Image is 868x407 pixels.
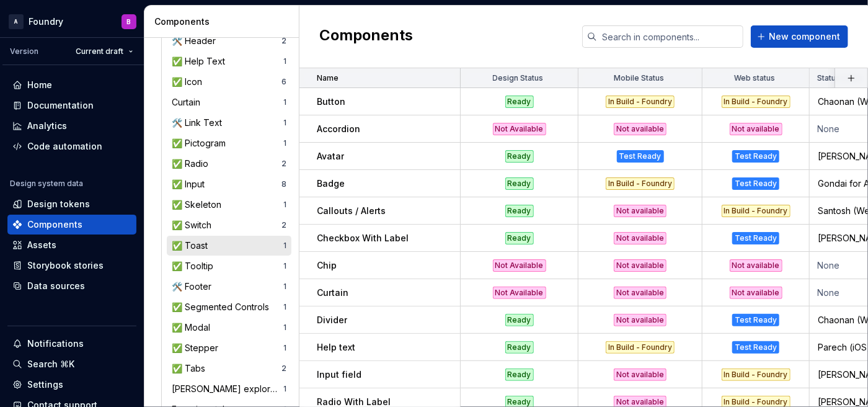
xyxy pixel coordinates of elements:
[167,174,291,194] a: ✅ Input8
[167,154,291,174] a: ✅ Radio2
[27,198,90,210] div: Design tokens
[167,72,291,92] a: ✅ Icon6
[7,256,136,275] a: Storybook stories
[317,259,337,272] p: Chip
[317,150,344,163] p: Avatar
[493,123,546,135] div: Not Available
[27,378,63,391] div: Settings
[722,369,790,381] div: In Build - Foundry
[606,96,675,108] div: In Build - Foundry
[614,73,664,83] p: Mobile Status
[2,8,141,35] button: AFoundryB
[172,383,283,395] div: [PERSON_NAME] exploration
[722,96,790,108] div: In Build - Foundry
[493,259,546,272] div: Not Available
[283,343,286,353] div: 1
[505,369,534,381] div: Ready
[281,36,286,46] div: 2
[751,25,848,48] button: New component
[730,123,782,135] div: Not available
[319,25,413,48] h2: Components
[283,118,286,128] div: 1
[505,150,534,163] div: Ready
[281,220,286,230] div: 2
[734,73,775,83] p: Web status
[614,123,666,135] div: Not available
[281,179,286,189] div: 8
[505,96,534,108] div: Ready
[172,239,213,252] div: ✅ Toast
[7,276,136,296] a: Data sources
[732,232,779,244] div: Test Ready
[167,236,291,256] a: ✅ Toast1
[7,116,136,136] a: Analytics
[172,158,213,170] div: ✅ Radio
[732,150,779,163] div: Test Ready
[281,364,286,373] div: 2
[505,205,534,217] div: Ready
[722,205,790,217] div: In Build - Foundry
[317,177,345,190] p: Badge
[732,177,779,190] div: Test Ready
[283,302,286,312] div: 1
[317,96,345,108] p: Button
[7,375,136,395] a: Settings
[614,369,666,381] div: Not available
[614,287,666,299] div: Not available
[7,354,136,374] button: Search ⌘K
[167,31,291,51] a: 🛠️ Header2
[154,16,294,28] div: Components
[614,314,666,326] div: Not available
[730,287,782,299] div: Not available
[283,97,286,107] div: 1
[505,314,534,326] div: Ready
[732,341,779,354] div: Test Ready
[167,338,291,358] a: ✅ Stepper1
[493,73,544,83] p: Design Status
[317,369,361,381] p: Input field
[70,43,139,60] button: Current draft
[27,120,67,132] div: Analytics
[167,277,291,297] a: 🛠️ Footer1
[493,287,546,299] div: Not Available
[617,150,664,163] div: Test Ready
[172,55,230,68] div: ✅ Help Text
[172,362,210,375] div: ✅ Tabs
[614,232,666,244] div: Not available
[172,178,210,190] div: ✅ Input
[281,77,286,87] div: 6
[27,140,102,153] div: Code automation
[614,205,666,217] div: Not available
[817,73,863,83] p: Status notes
[283,323,286,333] div: 1
[7,194,136,214] a: Design tokens
[505,341,534,354] div: Ready
[172,76,207,88] div: ✅ Icon
[27,239,56,251] div: Assets
[27,280,85,292] div: Data sources
[7,334,136,354] button: Notifications
[10,179,83,189] div: Design system data
[27,358,74,370] div: Search ⌘K
[317,287,348,299] p: Curtain
[172,280,216,293] div: 🛠️ Footer
[281,159,286,169] div: 2
[10,47,38,56] div: Version
[283,384,286,394] div: 1
[29,16,63,28] div: Foundry
[27,218,82,231] div: Components
[7,215,136,235] a: Components
[606,177,675,190] div: In Build - Foundry
[172,35,221,47] div: 🛠️ Header
[9,14,24,29] div: A
[7,75,136,95] a: Home
[505,232,534,244] div: Ready
[7,136,136,156] a: Code automation
[7,235,136,255] a: Assets
[172,199,226,211] div: ✅ Skeleton
[76,47,123,56] span: Current draft
[172,96,205,109] div: Curtain
[606,341,675,354] div: In Build - Foundry
[167,195,291,215] a: ✅ Skeleton1
[7,96,136,115] a: Documentation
